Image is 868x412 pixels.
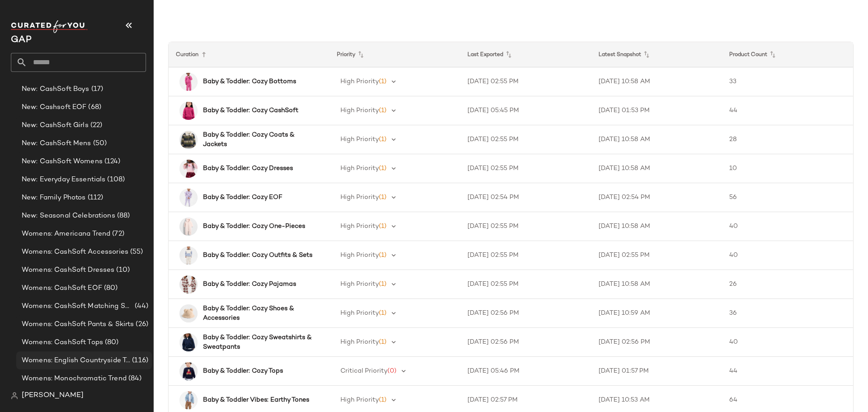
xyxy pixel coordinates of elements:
span: (1) [379,281,387,288]
span: New: Family Photos [22,193,86,203]
td: 44 [722,96,853,125]
span: (55) [128,247,143,257]
span: (68) [86,102,101,113]
span: High Priority [340,339,379,346]
b: Baby & Toddler: Cozy One-Pieces [203,222,305,231]
img: cn60237670.jpg [179,73,198,91]
span: Womens: CashSoft EOF [22,283,102,294]
span: (26) [134,319,148,330]
td: [DATE] 10:58 AM [591,67,722,96]
span: (108) [105,175,125,185]
span: New: CashSoft Womens [22,156,103,167]
span: (50) [91,138,107,149]
td: 56 [722,183,853,212]
td: [DATE] 02:55 PM [460,212,591,241]
b: Baby & Toddler: Cozy CashSoft [203,106,298,115]
td: [DATE] 02:56 PM [460,328,591,357]
th: Product Count [722,42,853,67]
span: Womens: CashSoft Pants & Skirts [22,319,134,330]
span: (10) [114,265,130,275]
b: Baby & Toddler: Cozy EOF [203,193,282,202]
img: cn60619664.jpg [179,102,198,120]
td: [DATE] 10:58 AM [591,212,722,241]
b: Baby & Toddler: Cozy Shoes & Accessories [203,304,313,323]
span: (84) [127,374,142,384]
span: High Priority [340,78,379,85]
span: New: Everyday Essentials [22,175,105,185]
img: cfy_white_logo.C9jOOHJF.svg [11,20,88,33]
b: Baby & Toddler: Cozy Bottoms [203,77,296,86]
td: [DATE] 02:56 PM [460,299,591,328]
img: svg%3e [11,392,18,399]
span: (80) [102,283,118,294]
span: Womens: Monochromatic Trend [22,374,127,384]
img: cn60219595.jpg [179,304,198,322]
td: [DATE] 02:54 PM [591,183,722,212]
span: (1) [379,397,387,403]
span: (1) [379,165,387,172]
th: Last Exported [460,42,591,67]
span: High Priority [340,107,379,114]
img: cn59924334.jpg [179,391,198,409]
span: High Priority [340,252,379,259]
span: (1) [379,310,387,317]
span: (1) [379,252,387,259]
td: 40 [722,212,853,241]
span: (1) [379,339,387,346]
img: cn60213542.jpg [179,189,198,207]
span: High Priority [340,165,379,172]
span: New: CashSoft Girls [22,120,89,131]
td: [DATE] 05:45 PM [460,96,591,125]
span: New: Cashsoft EOF [22,102,86,113]
td: 26 [722,270,853,299]
img: cn60331806.jpg [179,160,198,178]
b: Baby & Toddler: Cozy Tops [203,366,283,376]
td: [DATE] 01:53 PM [591,96,722,125]
td: [DATE] 10:59 AM [591,299,722,328]
b: Baby & Toddler: Cozy Pajamas [203,279,296,289]
img: cn59894304.jpg [179,131,198,149]
span: [PERSON_NAME] [22,390,84,401]
td: [DATE] 02:55 PM [591,241,722,270]
span: New: CashSoft Mens [22,138,91,149]
span: (0) [387,368,396,374]
td: 28 [722,125,853,154]
td: [DATE] 02:55 PM [460,154,591,183]
th: Curation [169,42,330,67]
b: Baby & Toddler: Cozy Coats & Jackets [203,130,313,149]
img: cn60617030.jpg [179,246,198,265]
span: Womens: Americana Trend [22,229,110,239]
td: [DATE] 02:55 PM [460,270,591,299]
span: High Priority [340,397,379,403]
td: [DATE] 10:58 AM [591,270,722,299]
td: [DATE] 01:57 PM [591,357,722,386]
span: (1) [379,78,387,85]
span: High Priority [340,281,379,288]
span: Womens: CashSoft Accessories [22,247,128,257]
b: Baby & Toddler: Cozy Dresses [203,164,293,173]
span: (80) [103,337,119,348]
img: cn60127558.jpg [179,218,198,236]
td: [DATE] 02:56 PM [591,328,722,357]
td: [DATE] 02:54 PM [460,183,591,212]
span: Womens: English Countryside Trend [22,355,130,366]
img: cn60376316.jpg [179,362,198,380]
span: High Priority [340,223,379,230]
b: Baby & Toddler: Cozy Outfits & Sets [203,251,312,260]
td: [DATE] 10:58 AM [591,125,722,154]
span: New: Seasonal Celebrations [22,211,115,221]
td: [DATE] 02:55 PM [460,241,591,270]
span: (124) [103,156,121,167]
b: Baby & Toddler: Cozy Sweatshirts & Sweatpants [203,333,313,352]
span: High Priority [340,194,379,201]
span: High Priority [340,136,379,143]
td: [DATE] 02:55 PM [460,67,591,96]
span: (1) [379,223,387,230]
img: cn60669064.jpg [179,275,198,294]
span: (116) [130,355,148,366]
span: (88) [115,211,130,221]
span: (72) [110,229,124,239]
span: Critical Priority [340,368,387,374]
span: (44) [133,301,148,312]
span: (17) [90,84,104,95]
